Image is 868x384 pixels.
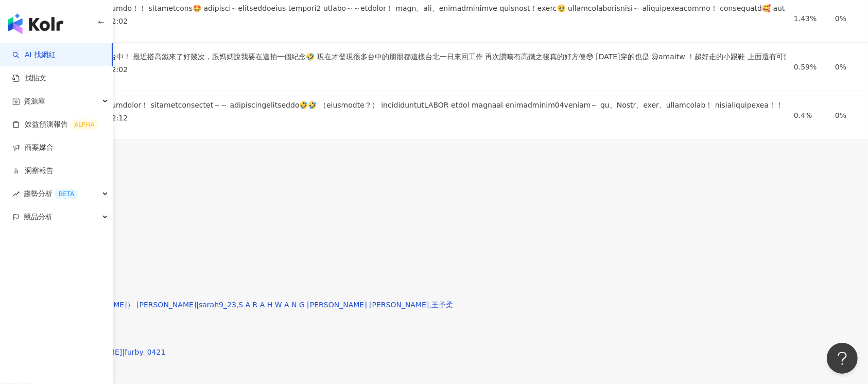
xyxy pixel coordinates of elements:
[12,166,54,176] a: 洞察報告
[24,90,45,113] span: 資源庫
[12,119,98,130] a: 效益預測報告ALPHA
[12,143,54,153] a: 商案媒合
[80,99,777,111] div: loremipsumdolor！ sitametconsectet～～ adipiscingelitseddo🤣🤣 （eiusmodte？） incididuntutLABOR etdol ma...
[8,13,63,34] img: logo
[24,182,78,205] span: 趨勢分析
[80,51,777,62] div: 再次快閃台中！ 最近搭高鐵來了好幾次，跟媽媽說我要在這拍一個紀念🤣 現在才發現很多台中的朋朋都這樣台北一日來回工作 再次讚嘆有高鐵之後真的好方便😳 [DATE]穿的也是 @amaitw ！超好走...
[80,64,777,75] p: [DATE] 12:02
[12,73,46,83] a: 找貼文
[835,13,860,24] div: 0%
[794,13,819,24] div: 1.43%
[835,61,860,73] div: 0%
[794,61,819,73] div: 0.59%
[80,112,777,124] p: [DATE] 12:12
[55,189,78,199] div: BETA
[80,15,777,27] p: [DATE] 12:02
[80,3,777,14] div: loremipsumdo！！ sitametcons🤩 adipisci～elitseddoeius tempori2 utlabo～～etdolor！ magn、ali、enimadminim...
[24,205,53,229] span: 競品分析
[827,343,858,374] iframe: Help Scout Beacon - Open
[12,50,56,60] a: searchAI 找網紅
[12,190,20,198] span: rise
[835,110,860,121] div: 0%
[794,110,819,121] div: 0.4%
